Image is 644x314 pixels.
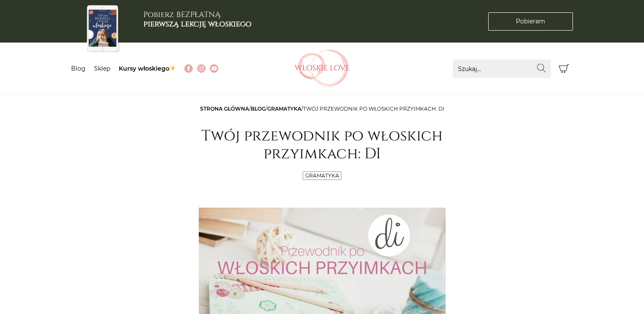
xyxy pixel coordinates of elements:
[200,106,249,112] a: Strona główna
[200,106,444,112] span: / / /
[555,60,573,78] button: Koszyk
[453,60,551,78] input: Szukaj...
[488,12,573,31] a: Pobieram
[71,65,86,72] a: Blog
[267,106,301,112] a: Gramatyka
[119,65,176,72] a: Kursy włoskiego
[143,10,252,29] h3: Pobierz BEZPŁATNĄ
[303,106,444,112] span: Twój przewodnik po włoskich przyimkach: DI
[516,17,545,26] span: Pobieram
[94,65,110,72] a: Sklep
[199,127,446,163] h1: Twój przewodnik po włoskich przyimkach: DI
[295,49,350,88] img: Włoskielove
[169,65,175,71] img: ✨
[251,106,266,112] a: Blog
[143,19,252,29] b: pierwszą lekcję włoskiego
[305,172,339,179] a: Gramatyka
